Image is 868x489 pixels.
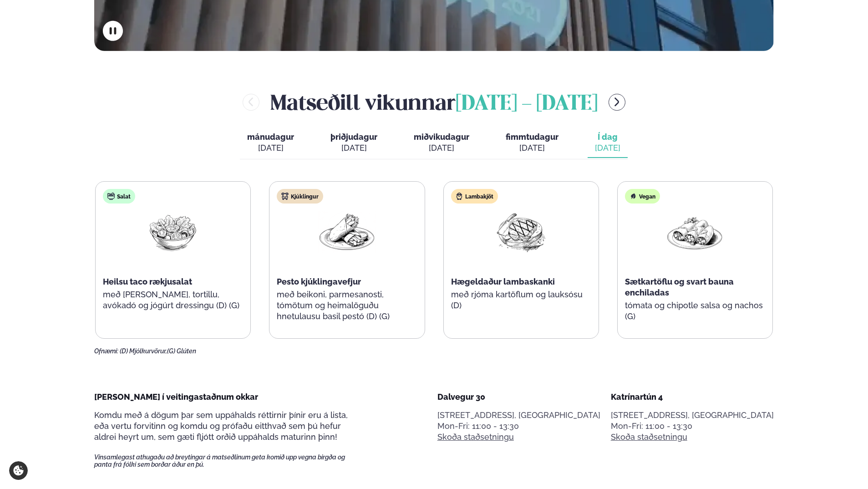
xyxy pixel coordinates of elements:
[247,132,294,142] span: mánudagur
[611,421,774,432] div: Mon-Fri: 11:00 - 13:30
[437,410,600,421] p: [STREET_ADDRESS], [GEOGRAPHIC_DATA]
[94,347,118,355] span: Ofnæmi:
[330,143,377,153] div: [DATE]
[144,211,202,253] img: Salad.png
[451,289,591,311] p: með rjóma kartöflum og lauksósu (D)
[414,132,469,142] span: miðvikudagur
[492,211,550,253] img: Beef-Meat.png
[456,193,463,200] img: Lamb.svg
[94,453,361,468] span: Vinsamlegast athugaðu að breytingar á matseðlinum geta komið upp vegna birgða og panta frá fólki ...
[588,128,628,158] button: Í dag [DATE]
[506,143,558,153] div: [DATE]
[103,189,135,204] div: Salat
[120,347,167,355] span: (D) Mjólkurvörur,
[437,392,600,402] div: Dalvegur 30
[277,189,323,204] div: Kjúklingur
[437,421,600,432] div: Mon-Fri: 11:00 - 13:30
[270,87,598,117] h2: Matseðill vikunnar
[103,289,243,311] p: með [PERSON_NAME], tortillu, avókadó og jógúrt dressingu (D) (G)
[609,94,625,111] button: menu-btn-right
[247,143,294,153] div: [DATE]
[103,277,192,286] span: Heilsu taco rækjusalat
[625,300,765,322] p: tómata og chipotle salsa og nachos (G)
[243,94,259,111] button: menu-btn-left
[281,193,289,200] img: chicken.svg
[167,347,196,355] span: (G) Glúten
[625,277,734,297] span: Sætkartöflu og svart bauna enchiladas
[611,410,774,421] p: [STREET_ADDRESS], [GEOGRAPHIC_DATA]
[330,132,377,142] span: þriðjudagur
[666,211,724,254] img: Enchilada.png
[595,143,620,153] div: [DATE]
[625,189,660,204] div: Vegan
[629,193,637,200] img: Vegan.svg
[277,289,417,322] p: með beikoni, parmesanosti, tómötum og heimalöguðu hnetulausu basil pestó (D) (G)
[506,132,558,142] span: fimmtudagur
[107,193,115,200] img: salad.svg
[451,277,555,286] span: Hægeldaður lambaskanki
[240,128,301,158] button: mánudagur [DATE]
[456,94,598,114] span: [DATE] - [DATE]
[318,211,376,253] img: Wraps.png
[94,392,258,402] span: [PERSON_NAME] í veitingastaðnum okkar
[611,432,687,443] a: Skoða staðsetningu
[94,410,348,442] span: Komdu með á dögum þar sem uppáhalds réttirnir þínir eru á lista, eða vertu forvitinn og komdu og ...
[277,277,361,286] span: Pesto kjúklingavefjur
[437,432,514,443] a: Skoða staðsetningu
[9,461,28,480] a: Cookie settings
[595,132,620,143] span: Í dag
[611,392,774,402] div: Katrínartún 4
[451,189,498,204] div: Lambakjöt
[406,128,477,158] button: miðvikudagur [DATE]
[323,128,385,158] button: þriðjudagur [DATE]
[498,128,566,158] button: fimmtudagur [DATE]
[414,143,469,153] div: [DATE]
